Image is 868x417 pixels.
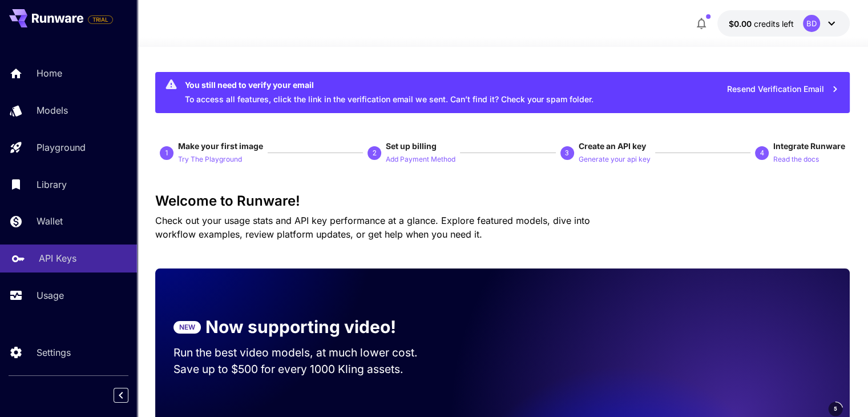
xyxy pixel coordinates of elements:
[579,154,651,165] p: Generate your api key
[37,178,67,191] p: Library
[729,19,754,29] span: $0.00
[173,361,439,378] p: Save up to $500 for every 1000 Kling assets.
[178,154,242,165] p: Try The Playground
[760,148,764,158] p: 4
[37,288,64,302] p: Usage
[37,141,86,154] p: Playground
[37,214,63,228] p: Wallet
[37,66,62,80] p: Home
[834,404,837,413] span: 5
[185,75,594,110] div: To access all features, click the link in the verification email we sent. Can’t find it? Check yo...
[754,19,794,29] span: credits left
[178,152,242,166] button: Try The Playground
[773,152,819,166] button: Read the docs
[37,346,71,359] p: Settings
[773,141,845,151] span: Integrate Runware
[373,148,377,158] p: 2
[114,388,128,403] button: Collapse sidebar
[155,215,590,240] span: Check out your usage stats and API key performance at a glance. Explore featured models, dive int...
[185,79,594,91] div: You still need to verify your email
[165,148,169,158] p: 1
[205,314,396,340] p: Now supporting video!
[88,15,112,24] span: TRIAL
[173,344,439,361] p: Run the best video models, at much lower cost.
[179,322,195,332] p: NEW
[803,15,820,32] div: BD
[88,13,113,26] span: Add your payment card to enable full platform functionality.
[37,103,68,117] p: Models
[386,141,437,151] span: Set up billing
[717,10,850,37] button: $0.00BD
[729,18,794,30] div: $0.00
[178,141,263,151] span: Make your first image
[386,152,455,166] button: Add Payment Method
[386,154,455,165] p: Add Payment Method
[721,78,845,101] button: Resend Verification Email
[39,251,76,265] p: API Keys
[122,385,137,406] div: Collapse sidebar
[155,193,850,209] h3: Welcome to Runware!
[579,141,646,151] span: Create an API key
[565,148,569,158] p: 3
[579,152,651,166] button: Generate your api key
[773,154,819,165] p: Read the docs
